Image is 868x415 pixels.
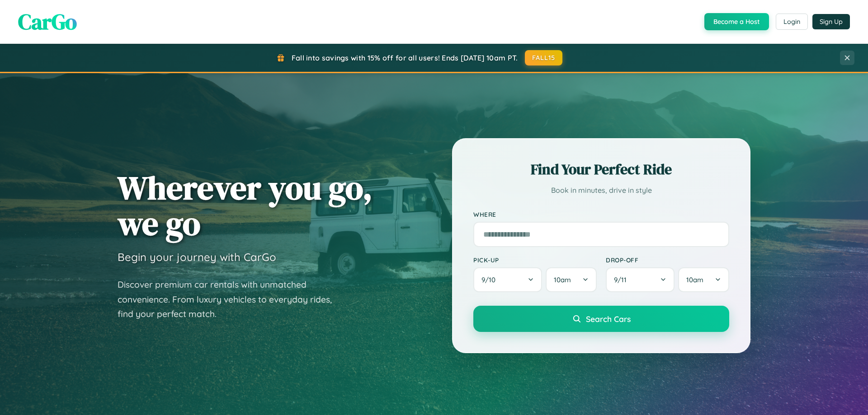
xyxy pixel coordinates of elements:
[473,159,729,179] h2: Find Your Perfect Ride
[554,275,571,284] span: 10am
[473,267,542,292] button: 9/10
[606,267,675,292] button: 9/11
[292,53,518,62] span: Fall into savings with 15% off for all users! Ends [DATE] 10am PT.
[118,170,373,241] h1: Wherever you go, we go
[678,267,729,292] button: 10am
[704,13,769,30] button: Become a Host
[686,275,703,284] span: 10am
[473,184,729,197] p: Book in minutes, drive in style
[606,256,729,264] label: Drop-off
[18,7,77,37] span: CarGo
[481,275,500,284] span: 9 / 10
[546,267,597,292] button: 10am
[776,14,808,30] button: Login
[614,275,631,284] span: 9 / 11
[812,14,850,29] button: Sign Up
[473,210,729,218] label: Where
[525,50,563,65] button: FALL15
[586,314,631,324] span: Search Cars
[118,250,276,264] h3: Begin your journey with CarGo
[118,277,344,322] p: Discover premium car rentals with unmatched convenience. From luxury vehicles to everyday rides, ...
[473,256,597,264] label: Pick-up
[473,306,729,332] button: Search Cars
